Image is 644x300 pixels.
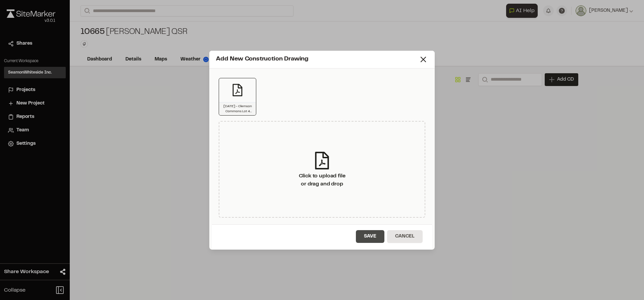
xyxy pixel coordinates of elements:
button: Save [356,230,384,243]
p: [DATE] - Clemson Commons Lot 4 QSR - Civil Plans.pdf [222,104,253,114]
div: Click to upload file or drag and drop [299,172,345,188]
div: Add New Construction Drawing [216,55,419,64]
div: Click to upload fileor drag and drop [219,121,425,218]
button: Cancel [387,230,423,243]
